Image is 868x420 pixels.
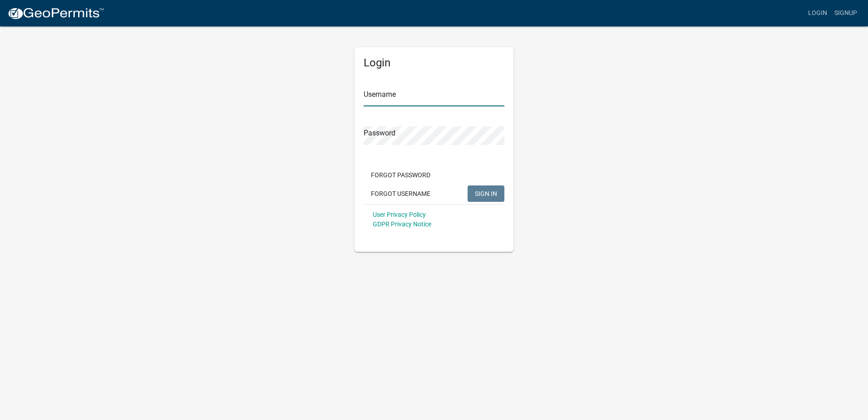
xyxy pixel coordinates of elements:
button: Forgot Username [364,185,438,202]
a: Signup [831,5,861,22]
h5: Login [364,56,504,70]
a: User Privacy Policy [373,211,426,218]
button: SIGN IN [468,185,504,202]
a: Login [804,5,831,22]
a: GDPR Privacy Notice [373,220,431,228]
button: Forgot Password [364,167,438,183]
span: SIGN IN [475,190,497,197]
